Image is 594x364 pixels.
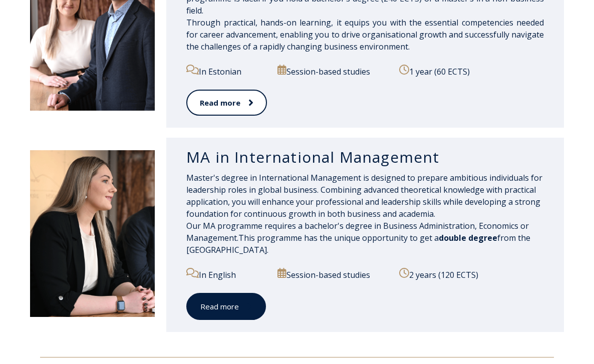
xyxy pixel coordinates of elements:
[186,148,544,167] h3: MA in International Management
[186,65,270,78] p: In Estonian
[277,65,392,78] p: Session-based studies
[277,268,392,281] p: Session-based studies
[186,172,542,219] span: Master's degree in International Management is designed to prepare ambitious individuals for lead...
[399,65,544,78] p: 1 year (60 ECTS)
[186,232,530,255] span: This programme has the unique opportunity to get a from the [GEOGRAPHIC_DATA].
[186,90,267,116] a: Read more
[439,232,497,243] span: double degree
[186,220,529,243] span: Our MA programme requires a bachelor's degree in Business Administration, Economics or Management.
[399,268,544,281] p: 2 years (120 ECTS)
[186,293,266,320] a: Read more
[186,268,270,281] p: In English
[30,150,155,317] img: DSC_1907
